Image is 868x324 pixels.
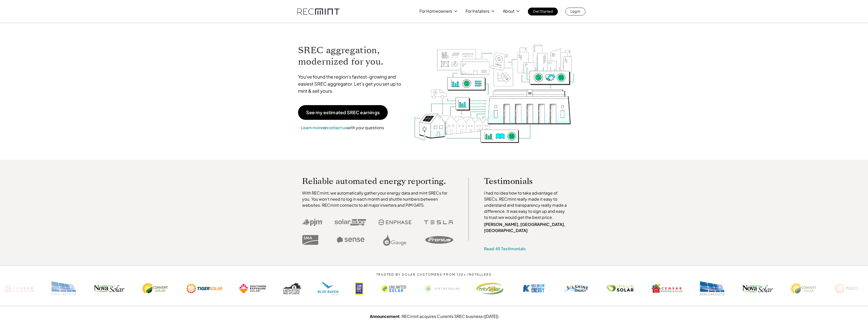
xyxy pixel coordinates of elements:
p: I had no idea how to take advantage of SRECs. RECmint really made it easy to understand and trans... [484,190,569,220]
p: See my estimated SREC earnings [306,110,380,115]
p: [PERSON_NAME], [GEOGRAPHIC_DATA], [GEOGRAPHIC_DATA] [484,221,569,234]
p: Log In [570,8,580,15]
p: For Installers [466,8,489,15]
p: You've found the region's fastest-growing and easiest SREC aggregator. Let's get you set up to mi... [298,73,406,94]
p: About [503,8,514,15]
a: Get Started [528,8,558,15]
a: Log In [565,8,585,15]
a: Learn more [301,125,323,130]
a: Announcement: RECmint acquires Currents SREC business ([DATE]) [370,314,498,319]
p: Reliable automated energy reporting. [302,177,453,185]
p: For Homeowners [419,8,452,15]
p: Get Started [533,8,553,15]
p: With RECmint, we automatically gather your energy data and mint SRECs for you. You won't need to ... [302,190,453,208]
img: RECmint value cycle [413,31,575,144]
p: Testimonials [484,177,560,185]
p: TRUSTED BY SOLAR CUSTOMERS FROM 120+ INSTALLERS [361,273,507,276]
h1: SREC aggregation, modernized for you. [298,45,406,67]
a: Read 45 Testimonials [484,246,526,251]
a: contact us [327,125,347,130]
a: See my estimated SREC earnings [298,105,388,120]
strong: Announcement [370,314,400,319]
p: or with your questions [298,124,387,131]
